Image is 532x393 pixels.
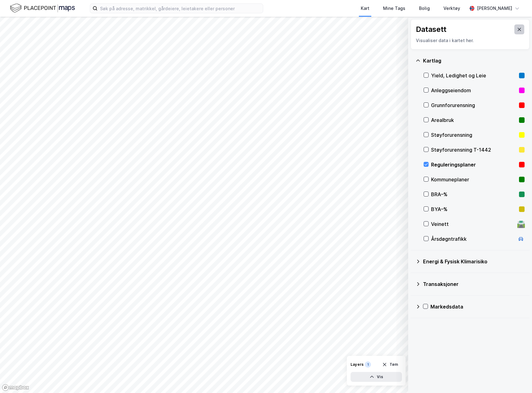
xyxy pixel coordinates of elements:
div: Kommuneplaner [431,176,517,183]
div: Anleggseiendom [431,87,517,94]
div: Kart [361,5,369,12]
div: Energi & Fysisk Klimarisiko [423,258,525,265]
div: Grunnforurensning [431,101,517,109]
div: Yield, Ledighet og Leie [431,72,517,79]
div: Reguleringsplaner [431,161,517,168]
div: 1 [365,361,371,368]
div: Arealbruk [431,116,517,124]
div: BYA–% [431,205,517,213]
div: Støyforurensning T-1442 [431,146,517,153]
div: Visualiser data i kartet her. [416,37,524,44]
div: Transaksjoner [423,280,525,288]
div: Datasett [416,24,447,34]
div: Markedsdata [430,303,525,310]
div: Støyforurensning [431,131,517,139]
div: Mine Tags [383,5,405,12]
div: Kartlag [423,57,525,64]
iframe: Chat Widget [501,363,532,393]
div: Årsdøgntrafikk [431,235,515,243]
button: Tøm [378,360,402,369]
input: Søk på adresse, matrikkel, gårdeiere, leietakere eller personer [98,4,263,13]
button: Vis [351,372,402,382]
div: Layers [351,362,364,367]
a: Mapbox homepage [2,384,29,391]
div: Bolig [419,5,430,12]
div: BRA–% [431,191,517,198]
div: 🛣️ [517,220,525,228]
div: Veinett [431,220,515,228]
img: logo.f888ab2527a4732fd821a326f86c7f29.svg [10,3,75,14]
div: Kontrollprogram for chat [501,363,532,393]
div: [PERSON_NAME] [477,5,512,12]
div: Verktøy [443,5,460,12]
